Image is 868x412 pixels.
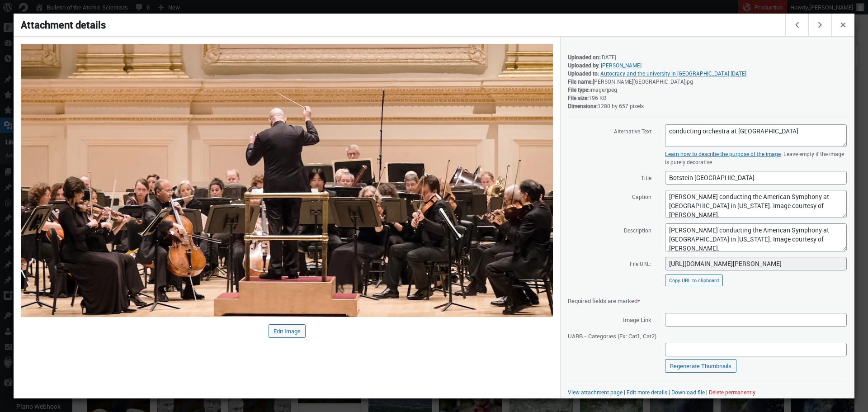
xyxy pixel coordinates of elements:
[665,359,736,373] a: Regenerate Thumbnails
[568,189,651,203] label: Caption
[601,62,642,69] a: [PERSON_NAME]
[568,313,651,326] span: Image Link
[709,388,755,396] button: Delete permanently
[665,150,847,166] p: . Leave empty if the image is purely decorative.
[568,94,589,101] strong: File size:
[568,77,847,85] div: [PERSON_NAME][GEOGRAPHIC_DATA]jpg
[568,94,847,102] div: 196 KB
[568,53,847,61] div: [DATE]
[568,86,590,93] strong: File type:
[665,223,847,251] textarea: [PERSON_NAME] conducting the American Symphony at [GEOGRAPHIC_DATA] in [US_STATE]. Image courtesy...
[568,53,600,61] strong: Uploaded on:
[14,14,787,36] h1: Attachment details
[568,102,598,109] strong: Dimensions:
[568,62,599,69] strong: Uploaded by:
[568,85,847,94] div: image/jpeg
[671,388,705,396] a: Download file
[269,324,306,338] button: Edit Image
[568,223,651,237] label: Description
[706,388,708,396] span: |
[568,388,623,396] a: View attachment page
[627,388,667,396] a: Edit more details
[665,150,781,157] a: Learn how to describe the purpose of the image(opens in a new tab)
[568,329,656,342] span: UABB - Categories (Ex: Cat1, Cat2)
[568,170,651,184] label: Title
[568,78,593,85] strong: File name:
[665,124,847,147] textarea: conducting orchestra at [GEOGRAPHIC_DATA]
[665,275,723,286] button: Copy URL to clipboard
[568,70,599,77] strong: Uploaded to:
[624,388,625,396] span: |
[568,124,651,137] label: Alternative Text
[568,256,651,270] label: File URL:
[665,190,847,218] textarea: [PERSON_NAME] conducting the American Symphony at [GEOGRAPHIC_DATA] in [US_STATE]. Image courtesy...
[568,297,640,305] span: Required fields are marked
[669,388,670,396] span: |
[568,102,847,110] div: 1280 by 657 pixels
[600,70,746,77] a: Autocracy and the university in [GEOGRAPHIC_DATA] [DATE]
